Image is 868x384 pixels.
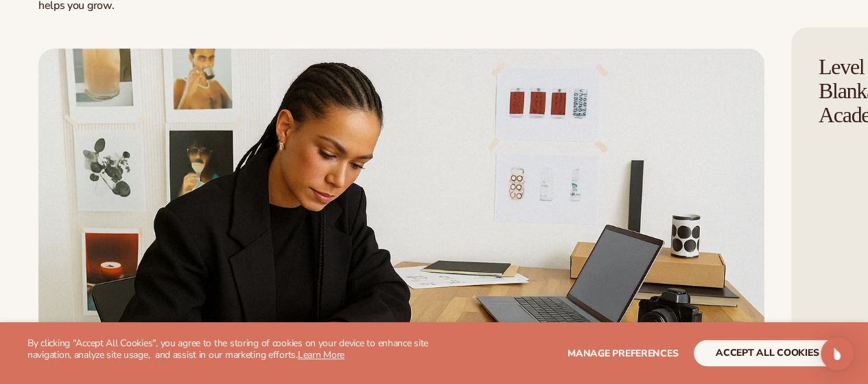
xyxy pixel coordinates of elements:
[567,347,678,360] span: Manage preferences
[298,348,344,361] a: Learn More
[821,337,854,370] div: Open Intercom Messenger
[27,338,434,361] p: By clicking "Accept All Cookies", you agree to the storing of cookies on your device to enhance s...
[694,340,841,366] button: accept all cookies
[567,340,678,366] button: Manage preferences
